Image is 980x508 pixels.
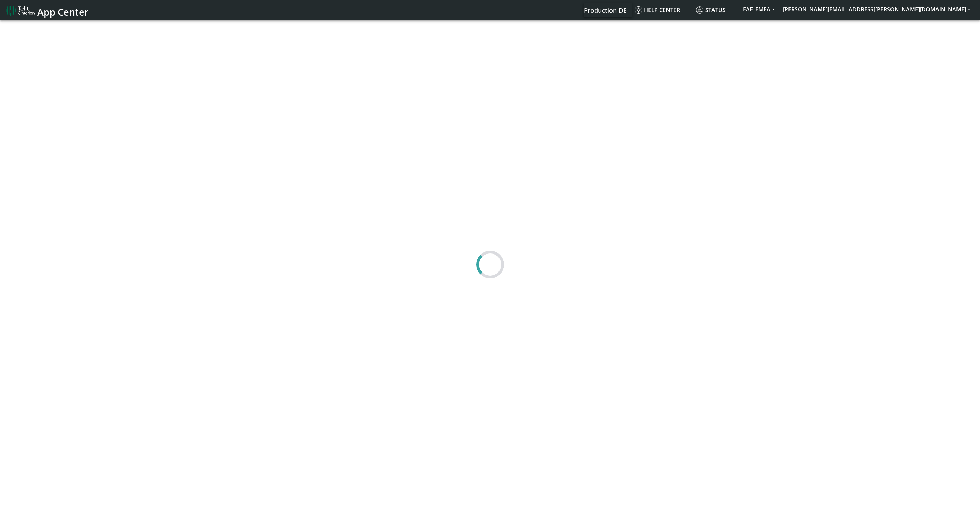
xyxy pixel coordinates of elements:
span: Help center [635,6,680,14]
img: status.svg [696,6,703,14]
a: Your current platform instance [584,3,626,17]
a: Status [693,3,739,17]
a: App Center [6,3,87,18]
span: Production-DE [584,6,627,15]
a: Help center [632,3,693,17]
img: knowledge.svg [635,6,642,14]
span: App Center [37,6,88,18]
button: [PERSON_NAME][EMAIL_ADDRESS][PERSON_NAME][DOMAIN_NAME] [779,3,974,16]
button: FAE_EMEA [739,3,779,16]
span: Status [696,6,726,14]
img: logo-telit-cinterion-gw-new.png [6,5,35,16]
